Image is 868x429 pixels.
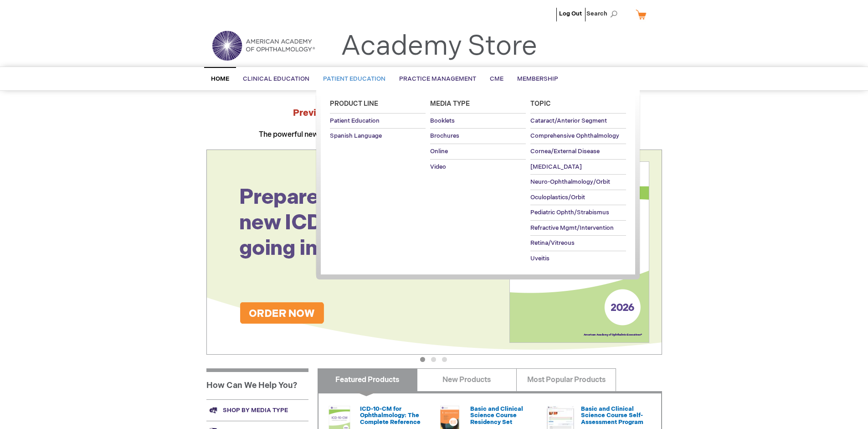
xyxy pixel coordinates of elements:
[430,148,448,155] span: Online
[420,357,425,362] button: 1 of 3
[417,368,517,391] a: New Products
[516,368,616,391] a: Most Popular Products
[399,75,476,83] span: Practice Management
[530,148,600,155] span: Cornea/External Disease
[293,108,575,119] strong: Preview the at AAO 2025
[430,100,470,108] span: Media Type
[470,405,523,426] a: Basic and Clinical Science Course Residency Set
[530,132,619,140] span: Comprehensive Ophthalmology
[530,239,575,247] span: Retina/Vitreous
[330,100,378,108] span: Product Line
[530,255,550,262] span: Uveitis
[206,368,308,399] h1: How Can We Help You?
[586,5,621,23] span: Search
[330,117,380,124] span: Patient Education
[530,194,585,201] span: Oculoplastics/Orbit
[581,405,643,426] a: Basic and Clinical Science Course Self-Assessment Program
[530,178,610,186] span: Neuro-Ophthalmology/Orbit
[430,117,455,124] span: Booklets
[530,209,609,216] span: Pediatric Ophth/Strabismus
[323,75,385,83] span: Patient Education
[206,399,308,421] a: Shop by media type
[530,224,614,232] span: Refractive Mgmt/Intervention
[243,75,309,83] span: Clinical Education
[318,368,417,391] a: Featured Products
[530,117,607,124] span: Cataract/Anterior Segment
[330,132,382,140] span: Spanish Language
[517,75,558,83] span: Membership
[559,10,582,17] a: Log Out
[360,405,421,426] a: ICD-10-CM for Ophthalmology: The Complete Reference
[211,75,229,83] span: Home
[490,75,503,83] span: CME
[530,100,551,108] span: Topic
[530,163,582,171] span: [MEDICAL_DATA]
[341,30,537,63] a: Academy Store
[430,163,446,171] span: Video
[442,357,447,362] button: 3 of 3
[430,132,459,140] span: Brochures
[431,357,436,362] button: 2 of 3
